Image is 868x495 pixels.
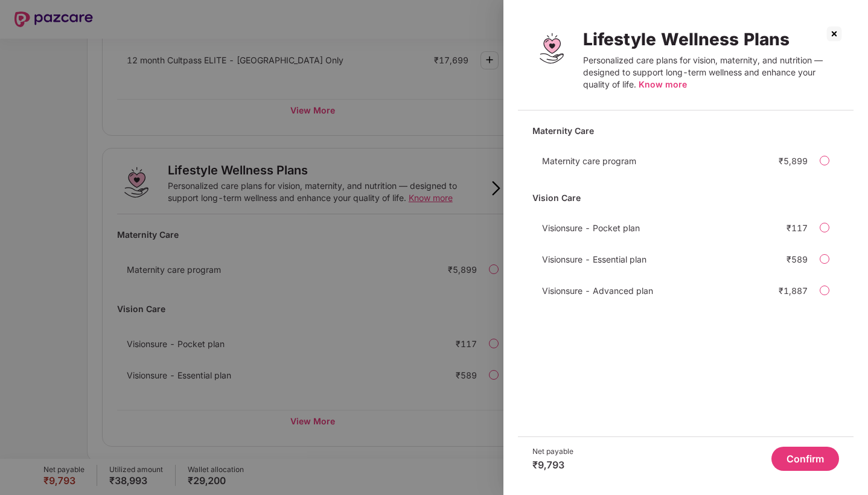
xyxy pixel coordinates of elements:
[583,29,839,49] div: Lifestyle Wellness Plans
[825,24,844,43] img: svg+xml;base64,PHN2ZyBpZD0iQ3Jvc3MtMzJ4MzIiIHhtbG5zPSJodHRwOi8vd3d3LnczLm9yZy8yMDAwL3N2ZyIgd2lkdG...
[532,459,573,471] div: ₹9,793
[639,79,687,89] span: Know more
[542,286,653,296] span: Visionsure - Advanced plan
[532,120,839,141] div: Maternity Care
[542,254,646,264] span: Visionsure - Essential plan
[787,254,808,264] div: ₹589
[787,223,808,233] div: ₹117
[532,187,839,208] div: Vision Care
[532,447,573,456] div: Net payable
[542,223,640,233] span: Visionsure - Pocket plan
[771,447,839,471] button: Confirm
[779,286,808,296] div: ₹1,887
[532,29,571,68] img: Lifestyle Wellness Plans
[542,156,636,166] span: Maternity care program
[583,54,839,91] div: Personalized care plans for vision, maternity, and nutrition — designed to support long-term well...
[779,156,808,166] div: ₹5,899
